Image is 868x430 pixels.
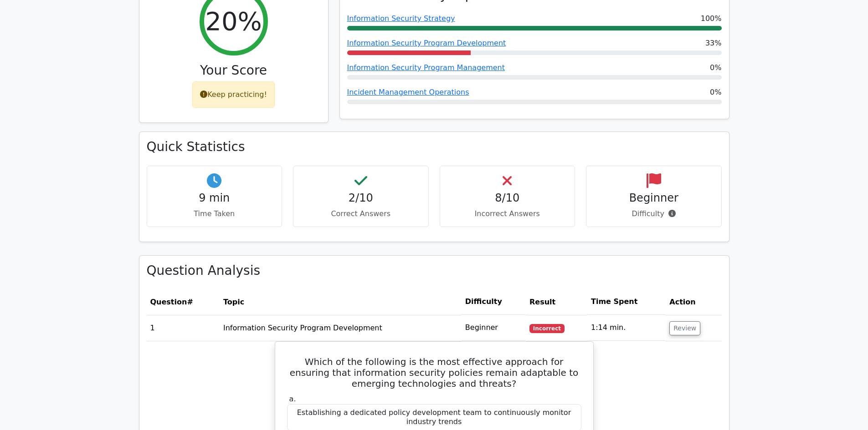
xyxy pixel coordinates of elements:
th: Action [666,289,721,315]
div: Keep practicing! [192,81,275,108]
a: Information Security Strategy [347,14,455,23]
span: a. [289,395,296,403]
td: Beginner [462,315,526,341]
span: Incorrect [529,324,565,333]
h4: 8/10 [447,192,568,205]
td: 1:14 min. [587,315,666,341]
h3: Quick Statistics [147,139,722,155]
a: Information Security Program Development [347,39,506,47]
td: 1 [147,315,220,341]
span: 0% [710,87,721,98]
h2: 20% [205,6,262,36]
th: Topic [220,289,462,315]
h3: Question Analysis [147,263,722,278]
p: Incorrect Answers [447,208,568,219]
h5: Which of the following is the most effective approach for ensuring that information security poli... [286,356,582,389]
p: Time Taken [154,208,275,219]
button: Review [669,321,700,335]
a: Incident Management Operations [347,88,469,96]
td: Information Security Program Development [220,315,462,341]
span: 33% [705,38,722,49]
p: Correct Answers [301,208,421,219]
th: Result [526,289,587,315]
th: # [147,289,220,315]
p: Difficulty [594,208,714,219]
h4: 9 min [154,192,275,205]
span: 100% [701,13,722,24]
span: Question [150,298,187,306]
th: Time Spent [587,289,666,315]
h4: 2/10 [301,192,421,205]
a: Information Security Program Management [347,63,505,72]
h4: Beginner [594,192,714,205]
h3: Your Score [147,63,321,78]
span: 0% [710,62,721,73]
th: Difficulty [462,289,526,315]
